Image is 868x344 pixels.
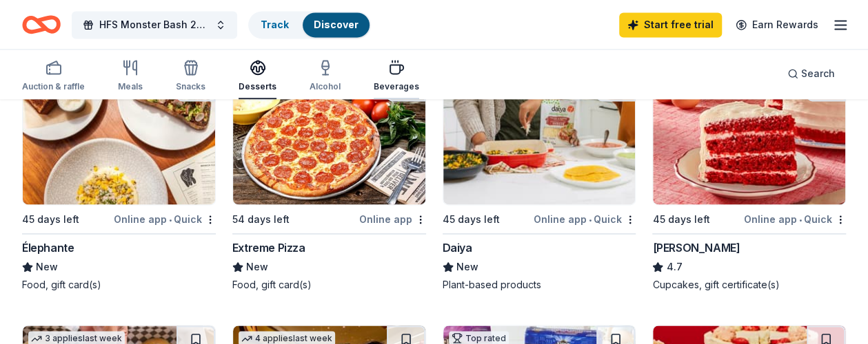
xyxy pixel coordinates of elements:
a: Discover [314,19,359,30]
div: Beverages [374,81,419,92]
span: 4.7 [666,259,682,275]
img: Image for Extreme Pizza [233,74,425,204]
a: Start free trial [619,12,722,37]
span: • [169,214,172,225]
span: Search [801,65,835,82]
div: Daiya [443,239,472,256]
button: Auction & raffle [22,54,85,99]
div: 45 days left [22,211,79,228]
a: Track [261,19,289,30]
div: Online app Quick [744,211,846,228]
button: Snacks [176,54,205,99]
div: 54 days left [232,211,290,228]
div: Extreme Pizza [232,239,305,256]
a: Image for Susie CakesLocal45 days leftOnline app•Quick[PERSON_NAME]4.7Cupcakes, gift certificate(s) [652,73,846,292]
div: Cupcakes, gift certificate(s) [652,278,846,292]
div: 45 days left [652,211,709,228]
img: Image for Daiya [443,74,636,204]
span: New [456,259,478,275]
div: Snacks [176,81,205,92]
div: Auction & raffle [22,81,85,92]
div: Food, gift card(s) [22,278,216,292]
div: Plant-based products [443,278,636,292]
div: Online app Quick [534,211,636,228]
a: Image for Daiya1 applylast week45 days leftOnline app•QuickDaiyaNewPlant-based products [443,73,636,292]
button: Beverages [374,54,419,99]
a: Earn Rewards [727,12,827,37]
div: Élephante [22,239,74,256]
div: Desserts [239,81,276,92]
a: Home [22,8,61,41]
button: HFS Monster Bash 2025 [72,11,237,39]
a: Image for Extreme Pizza54 days leftOnline appExtreme PizzaNewFood, gift card(s) [232,73,426,292]
img: Image for Élephante [23,74,215,204]
div: Meals [118,81,143,92]
button: Desserts [239,54,276,99]
button: Meals [118,54,143,99]
span: • [799,214,802,225]
span: • [589,214,592,225]
div: [PERSON_NAME] [652,239,740,256]
button: Search [776,60,846,87]
img: Image for Susie Cakes [653,74,845,204]
button: TrackDiscover [248,11,371,39]
span: New [36,259,58,275]
div: Online app Quick [114,211,216,228]
a: Image for ÉlephanteLocal45 days leftOnline app•QuickÉlephanteNewFood, gift card(s) [22,73,216,292]
div: Food, gift card(s) [232,278,426,292]
div: Online app [359,211,426,228]
button: Alcohol [310,54,341,99]
span: New [246,259,268,275]
div: 45 days left [443,211,500,228]
span: HFS Monster Bash 2025 [99,17,210,33]
div: Alcohol [310,81,341,92]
